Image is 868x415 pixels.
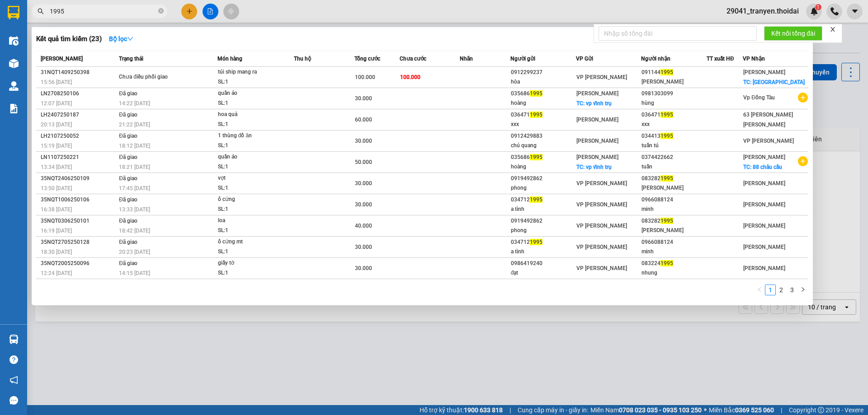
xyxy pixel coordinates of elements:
span: VP [PERSON_NAME] [576,180,627,187]
span: 31NQT1409250382 [85,61,154,70]
div: đạt [511,268,576,278]
div: 35NQT2705250128 [41,238,116,247]
div: xxx [642,120,706,129]
span: Đã giao [119,112,137,118]
span: 12:24 [DATE] [41,270,72,276]
span: 21:22 [DATE] [119,121,150,128]
span: Thu hộ [294,56,311,62]
img: solution-icon [9,104,19,113]
div: [PERSON_NAME] [642,226,706,235]
li: Previous Page [754,284,765,295]
span: [PERSON_NAME] [576,138,618,144]
span: TC: 88 châu cầu [743,164,782,170]
div: 0966088124 [642,195,706,205]
span: 40.000 [355,223,372,229]
div: SL: 1 [218,162,286,172]
span: 1995 [660,133,673,139]
div: 35NQT0306250101 [41,216,116,226]
span: [PERSON_NAME] [743,265,785,271]
span: 16:19 [DATE] [41,228,72,234]
div: SL: 1 [218,205,286,214]
span: close [830,26,836,33]
span: 1995 [530,112,542,118]
div: 036471 [511,110,576,120]
span: Trạng thái [119,56,143,62]
span: close-circle [158,8,164,14]
div: 31NQT1409250398 [41,68,116,77]
span: notification [9,376,18,384]
div: SL: 1 [218,226,286,236]
span: 30.000 [355,201,372,208]
span: VP [PERSON_NAME] [576,201,627,208]
span: 1995 [660,218,673,224]
div: chú quang [511,141,576,150]
span: 1995 [530,239,542,245]
div: SL: 1 [218,77,286,87]
span: 30.000 [355,265,372,271]
div: 0912299237 [511,68,576,77]
span: 1995 [660,260,673,266]
span: Đã giao [119,218,137,224]
span: 60.000 [355,117,372,123]
span: Món hàng [217,56,242,62]
span: VP Gửi [576,56,593,62]
li: 2 [776,284,787,295]
span: [PERSON_NAME] [576,90,618,97]
span: 1995 [530,196,542,203]
span: Đã giao [119,154,137,160]
button: left [754,284,765,295]
span: 13:34 [DATE] [41,164,72,170]
div: SL: 1 [218,98,286,108]
div: 0981303099 [642,89,706,98]
span: VP [PERSON_NAME] [576,74,627,80]
div: 0374422662 [642,153,706,162]
span: plus-circle [798,156,808,166]
span: Đã giao [119,196,137,203]
h3: Kết quả tìm kiếm ( 23 ) [36,34,102,44]
span: Chưa cước [400,56,426,62]
div: xxx [511,120,576,129]
div: ổ cứng mt [218,237,286,247]
div: 083224 [642,259,706,268]
div: minh [642,247,706,256]
div: 35NQT1006250106 [41,195,116,205]
div: nhung [642,268,706,278]
button: Kết nối tổng đài [764,26,822,41]
a: 3 [787,285,797,295]
span: [PERSON_NAME] [743,154,785,160]
li: 3 [787,284,797,295]
span: 1995 [530,90,542,97]
strong: Bộ lọc [109,35,133,42]
span: 1995 [660,112,673,118]
button: Bộ lọcdown [102,32,141,46]
span: 13:33 [DATE] [119,206,150,213]
span: TT xuất HĐ [707,56,734,62]
div: 0919492862 [511,216,576,226]
span: Kết nối tổng đài [771,28,815,38]
img: warehouse-icon [9,36,19,46]
div: 35NQT2406250109 [41,174,116,183]
div: 083282 [642,216,706,226]
span: VP [PERSON_NAME] [576,244,627,250]
div: 35NQT2005250096 [41,259,116,268]
div: LN2708250106 [41,89,116,98]
span: [PERSON_NAME] [41,56,83,62]
div: tuấn tú [642,141,706,150]
div: vợt [218,173,286,183]
div: 0912429883 [511,131,576,141]
div: SL: 1 [218,247,286,257]
div: hoàng [511,162,576,172]
span: Đã giao [119,260,137,266]
span: TC: vp vĩnh trụ [576,164,612,170]
span: 30.000 [355,180,372,187]
div: 0919492862 [511,174,576,183]
img: warehouse-icon [9,59,19,68]
span: VP [PERSON_NAME] [743,138,794,144]
span: 14:22 [DATE] [119,100,150,107]
span: 1995 [530,154,542,160]
span: 17:45 [DATE] [119,185,150,191]
span: 100.000 [355,74,375,80]
strong: CÔNG TY TNHH DỊCH VỤ DU LỊCH THỜI ĐẠI [8,7,81,37]
span: Đã giao [119,90,137,97]
span: Đã giao [119,133,137,139]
